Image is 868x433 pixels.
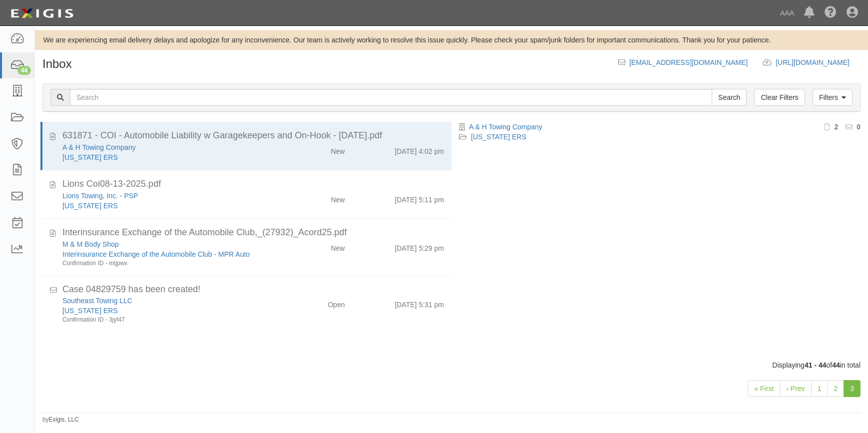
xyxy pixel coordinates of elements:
[62,192,138,200] a: Lions Towing, Inc. - PSP
[62,153,118,161] a: [US_STATE] ERS
[62,201,279,211] div: California ERS
[395,142,444,156] div: [DATE] 4:02 pm
[62,250,250,258] a: Interinsurance Exchange of the Automobile Club - MPR Auto
[17,66,31,75] div: 44
[825,7,837,19] i: Help Center - Complianz
[844,380,861,397] a: 3
[780,380,811,397] a: ‹ Prev
[395,296,444,310] div: [DATE] 5:31 pm
[857,123,861,131] b: 0
[776,58,861,66] a: [URL][DOMAIN_NAME]
[7,4,76,22] img: logo-5460c22ac91f19d4615b14bd174203de0afe785f0fc80cf4dbbc73dc1793850b.png
[42,416,79,424] small: by
[712,89,747,106] input: Search
[471,133,526,141] a: [US_STATE] ERS
[328,296,345,310] div: Open
[331,142,345,156] div: New
[62,240,119,248] a: M & M Body Shop
[395,191,444,205] div: [DATE] 5:11 pm
[775,3,799,23] a: AAA
[832,361,840,369] b: 44
[813,89,853,106] a: Filters
[35,360,868,370] div: Displaying of in total
[62,249,279,259] div: Interinsurance Exchange of the Automobile Club - MPR Auto
[62,202,118,210] a: [US_STATE] ERS
[805,361,827,369] b: 41 - 44
[35,35,868,45] div: We are experiencing email delivery delays and apologize for any inconvenience. Our team is active...
[62,152,279,162] div: Texas ERS
[331,191,345,205] div: New
[62,307,118,315] a: [US_STATE] ERS
[62,191,279,201] div: Lions Towing, Inc. - PSP
[62,129,444,142] div: 631871 - COI - Automobile Liability w Garagekeepers and On-Hook - 12.9.2025.pdf
[748,380,780,397] a: « First
[811,380,828,397] a: 1
[331,239,345,253] div: New
[49,416,79,423] a: Exigis, LLC
[62,142,279,152] div: A & H Towing Company
[469,123,542,131] a: A & H Towing Company
[629,58,748,66] a: [EMAIL_ADDRESS][DOMAIN_NAME]
[62,143,136,151] a: A & H Towing Company
[62,226,444,239] div: Interinsurance Exchange of the Automobile Club,_(27932)_Acord25.pdf
[827,380,844,397] a: 2
[754,89,805,106] a: Clear Filters
[62,259,279,268] div: Confirmation ID - mtjpwx
[62,283,444,296] div: Case 04829759 has been created!
[62,316,279,324] div: Confirmation ID - 3jyf47
[62,178,444,191] div: Lions Coi08-13-2025.pdf
[62,297,132,305] a: Southeast Towing LLC
[62,239,279,249] div: M & M Body Shop
[42,57,72,70] h1: Inbox
[834,123,838,131] b: 2
[395,239,444,253] div: [DATE] 5:29 pm
[70,89,712,106] input: Search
